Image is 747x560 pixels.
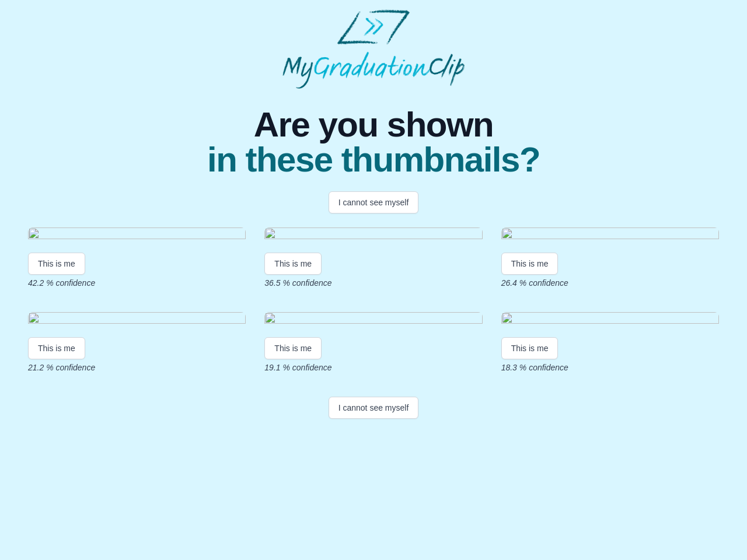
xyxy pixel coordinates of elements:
[28,277,246,289] p: 42.2 % confidence
[28,312,246,328] img: 09dde4526e46040d86957394e43881ddb8ce861d.gif
[501,312,719,328] img: 1957afb299597349cfae7b7132f06169c2ddc97c.gif
[264,253,322,275] button: This is me
[28,337,85,359] button: This is me
[28,228,246,243] img: ab7c2c055f5ef86a8145255813cb8b9b1f27fba8.gif
[264,277,482,289] p: 36.5 % confidence
[329,397,419,419] button: I cannot see myself
[207,107,540,142] span: Are you shown
[501,253,558,275] button: This is me
[329,191,419,213] button: I cannot see myself
[501,337,558,359] button: This is me
[264,362,482,373] p: 19.1 % confidence
[264,312,482,328] img: 76a09f6d1e58f6b119a20903561a1c104d359c92.gif
[282,9,465,89] img: MyGraduationClip
[28,362,246,373] p: 21.2 % confidence
[207,142,540,177] span: in these thumbnails?
[28,253,85,275] button: This is me
[501,277,719,289] p: 26.4 % confidence
[501,362,719,373] p: 18.3 % confidence
[264,228,482,243] img: 8795e75f9565d188796b54a4e9bd3f1d4b889d83.gif
[501,228,719,243] img: 5eb636cde5568e047444ab553017eac20b42db68.gif
[264,337,322,359] button: This is me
